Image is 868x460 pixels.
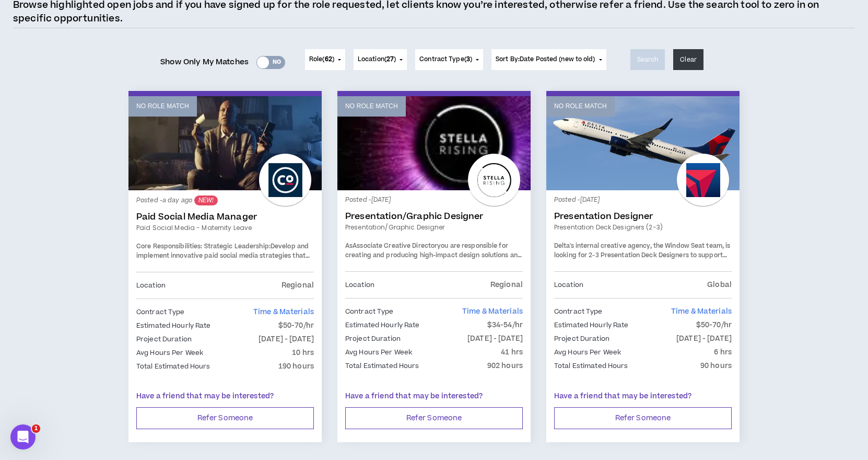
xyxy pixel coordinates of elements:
span: Contract Type ( ) [419,55,472,64]
button: Location(27) [354,49,407,70]
span: As [345,241,353,250]
span: Time & Materials [462,306,523,317]
span: 1 [32,424,40,433]
p: Total Estimated Hours [345,360,419,372]
p: 190 hours [278,361,314,372]
span: Time & Materials [671,306,732,317]
p: 41 hrs [501,347,523,358]
p: Avg Hours Per Week [554,347,621,358]
p: 6 hrs [714,347,732,358]
span: 62 [325,55,332,64]
p: [DATE] - [DATE] [259,333,314,345]
a: Paid Social Media Manager [136,212,314,222]
button: Refer Someone [136,407,314,429]
span: Show Only My Matches [160,54,249,70]
span: 27 [386,55,394,64]
a: No Role Match [128,96,322,190]
a: No Role Match [337,96,531,190]
p: Location [136,280,166,291]
p: Posted - a day ago [136,195,314,205]
button: Contract Type(3) [415,49,483,70]
sup: NEW! [194,195,218,205]
p: No Role Match [345,101,398,111]
p: Project Duration [554,333,609,344]
strong: Strategic Leadership: [204,242,271,251]
p: Global [707,279,732,291]
span: Location ( ) [358,55,396,64]
p: Have a friend that may be interested? [136,391,314,402]
p: $50-70/hr [278,320,314,331]
p: Avg Hours Per Week [136,347,203,359]
a: Presentation/Graphic Designer [345,223,523,232]
p: 902 hours [487,360,523,372]
p: [DATE] - [DATE] [676,333,732,344]
a: Presentation/Graphic Designer [345,211,523,222]
p: 90 hours [700,360,732,372]
strong: Core Responsibilities: [136,242,202,251]
button: Search [630,49,665,70]
p: Contract Type [345,306,394,317]
button: Role(62) [305,49,345,70]
p: Regional [281,280,314,291]
p: $34-54/hr [487,319,523,331]
p: Posted - [DATE] [345,195,523,205]
span: Delta's internal creative agency, the Window Seat team, is looking for 2-3 Presentation Deck Desi... [554,241,730,278]
p: [DATE] - [DATE] [467,333,523,344]
p: No Role Match [554,101,607,111]
p: Total Estimated Hours [136,361,210,372]
p: Location [345,279,374,291]
button: Clear [673,49,703,70]
p: No Role Match [136,101,189,111]
p: Project Duration [136,333,192,345]
p: Project Duration [345,333,401,344]
strong: Associate Creative Director [353,241,437,250]
p: Avg Hours Per Week [345,347,412,358]
p: Regional [490,279,523,291]
span: Sort By: Date Posted (new to old) [496,55,595,64]
button: Refer Someone [554,407,732,429]
p: Estimated Hourly Rate [345,319,420,331]
p: Have a friend that may be interested? [345,391,523,402]
p: Location [554,279,583,291]
iframe: Intercom live chat [10,424,36,450]
button: Sort By:Date Posted (new to old) [491,49,606,70]
a: Presentation Designer [554,211,732,222]
p: Contract Type [554,306,603,317]
p: Contract Type [136,306,185,318]
p: $50-70/hr [696,319,732,331]
p: Estimated Hourly Rate [554,319,629,331]
a: Presentation Deck Designers (2-3) [554,223,732,232]
p: Have a friend that may be interested? [554,391,732,402]
a: No Role Match [546,96,740,190]
span: Role ( ) [309,55,334,64]
p: 10 hrs [292,347,314,359]
a: Paid Social Media - Maternity leave [136,223,314,233]
button: Refer Someone [345,407,523,429]
p: Posted - [DATE] [554,195,732,205]
p: Total Estimated Hours [554,360,628,372]
span: 3 [466,55,470,64]
p: Estimated Hourly Rate [136,320,211,331]
span: Time & Materials [253,307,314,317]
